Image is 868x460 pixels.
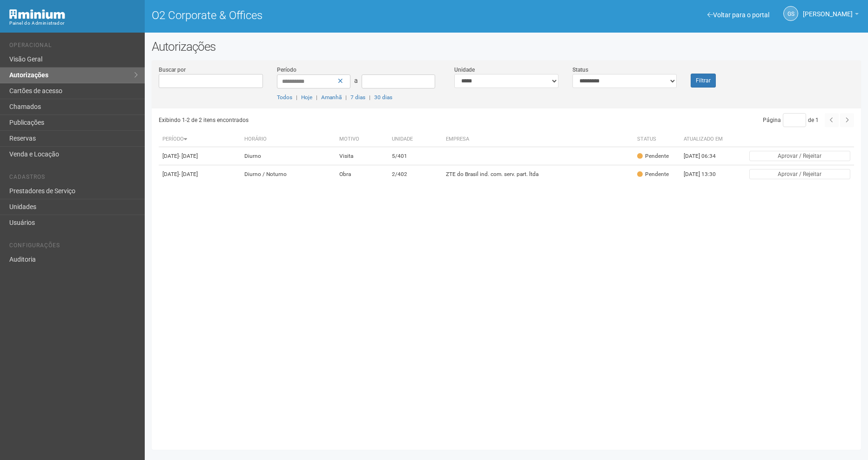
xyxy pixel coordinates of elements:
[152,9,499,21] h1: O2 Corporate & Offices
[152,40,861,54] h2: Autorizações
[179,153,198,159] span: - [DATE]
[572,66,588,74] label: Status
[707,11,769,19] a: Voltar para o portal
[749,169,850,179] button: Aprovar / Rejeitar
[9,242,138,252] li: Configurações
[9,42,138,52] li: Operacional
[454,66,475,74] label: Unidade
[691,74,716,88] button: Filtrar
[316,94,317,101] span: |
[345,94,347,101] span: |
[374,94,392,101] a: 30 dias
[783,6,798,21] a: GS
[633,132,680,147] th: Status
[277,94,292,101] a: Todos
[321,94,342,101] a: Amanhã
[637,170,669,178] div: Pendente
[803,12,859,19] a: [PERSON_NAME]
[301,94,312,101] a: Hoje
[442,165,633,183] td: ZTE do Brasil ind. com. serv. part. ltda
[9,174,138,183] li: Cadastros
[637,152,669,160] div: Pendente
[680,147,731,165] td: [DATE] 06:34
[369,94,370,101] span: |
[336,147,388,165] td: Visita
[241,132,336,147] th: Horário
[763,117,819,123] span: Página de 1
[159,165,241,183] td: [DATE]
[159,147,241,165] td: [DATE]
[159,66,186,74] label: Buscar por
[749,151,850,161] button: Aprovar / Rejeitar
[336,132,388,147] th: Motivo
[159,132,241,147] th: Período
[388,165,443,183] td: 2/402
[159,113,504,127] div: Exibindo 1-2 de 2 itens encontrados
[680,132,731,147] th: Atualizado em
[354,77,358,84] span: a
[803,1,853,18] span: Gabriela Souza
[442,132,633,147] th: Empresa
[9,19,138,27] div: Painel do Administrador
[350,94,365,101] a: 7 dias
[241,165,336,183] td: Diurno / Noturno
[336,165,388,183] td: Obra
[277,66,296,74] label: Período
[241,147,336,165] td: Diurno
[296,94,297,101] span: |
[9,9,65,19] img: Minium
[680,165,731,183] td: [DATE] 13:30
[388,132,443,147] th: Unidade
[388,147,443,165] td: 5/401
[179,171,198,177] span: - [DATE]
